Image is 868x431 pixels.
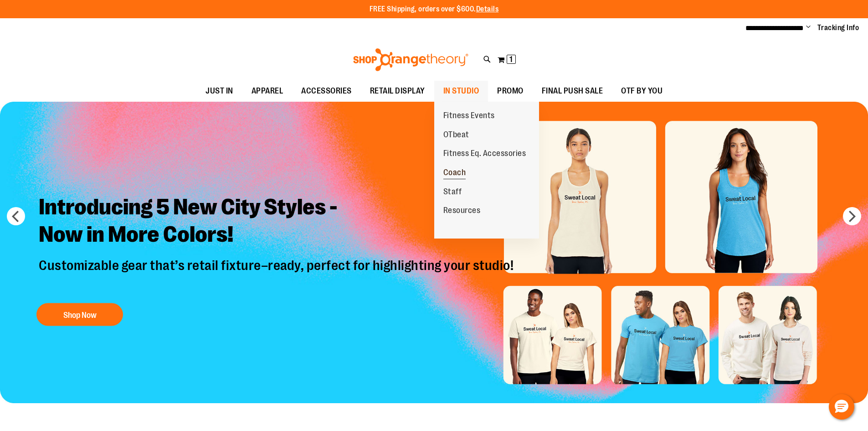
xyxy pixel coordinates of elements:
a: Coach [434,163,475,182]
a: FINAL PUSH SALE [533,81,612,102]
button: next [843,207,861,225]
a: Fitness Eq. Accessories [434,144,535,163]
a: OTF BY YOU [612,81,672,102]
a: RETAIL DISPLAY [361,81,434,102]
span: OTF BY YOU [621,81,663,101]
button: Hello, have a question? Let’s chat. [829,394,854,420]
span: OTbeat [443,130,469,141]
button: Shop Now [36,303,123,326]
button: prev [7,207,25,225]
span: PROMO [497,81,524,101]
a: Fitness Events [434,106,504,125]
span: Fitness Events [443,111,495,122]
span: Staff [443,187,462,198]
span: RETAIL DISPLAY [370,81,425,101]
p: FREE Shipping, orders over $600. [370,4,499,15]
span: Resources [443,206,481,217]
a: Introducing 5 New City Styles -Now in More Colors! Customizable gear that’s retail fixture–ready,... [32,186,523,330]
a: ACCESSORIES [292,81,361,102]
h2: Introducing 5 New City Styles - Now in More Colors! [32,186,523,257]
ul: IN STUDIO [434,102,539,239]
p: Customizable gear that’s retail fixture–ready, perfect for highlighting your studio! [32,257,523,294]
button: Account menu [806,23,811,32]
span: APPAREL [252,81,283,101]
span: Coach [443,168,466,179]
span: ACCESSORIES [301,81,352,101]
a: JUST IN [196,81,242,102]
a: APPAREL [242,81,293,102]
span: Fitness Eq. Accessories [443,149,526,160]
span: 1 [509,55,513,64]
a: Details [476,5,499,13]
span: JUST IN [205,81,233,101]
a: OTbeat [434,125,478,145]
span: IN STUDIO [443,81,479,101]
a: Resources [434,201,490,220]
a: PROMO [488,81,533,102]
a: Staff [434,182,471,202]
img: Shop Orangetheory [352,48,470,71]
a: IN STUDIO [434,81,488,102]
a: Tracking Info [817,23,859,33]
span: FINAL PUSH SALE [542,81,603,101]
